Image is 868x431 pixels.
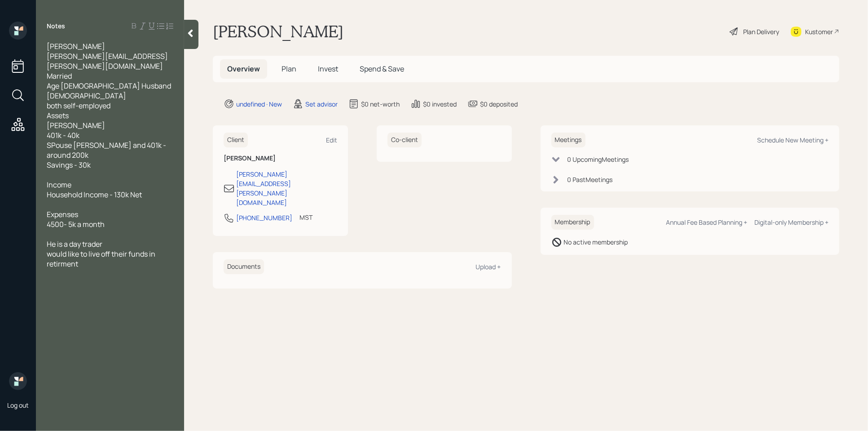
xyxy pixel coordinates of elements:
span: both self-employed [47,101,110,111]
div: 0 Past Meeting s [568,175,613,184]
span: Savings - 30k [47,160,91,170]
div: $0 deposited [480,99,518,109]
h6: Membership [551,215,594,230]
span: Spend & Save [360,64,404,74]
h6: [PERSON_NAME] [224,155,337,162]
h6: Documents [224,259,264,274]
span: [PERSON_NAME][EMAIL_ADDRESS][PERSON_NAME][DOMAIN_NAME] [47,51,168,71]
h6: Co-client [388,133,422,147]
div: undefined · New [236,99,282,109]
div: Digital-only Membership + [754,218,828,227]
span: 4500- 5k a month [47,219,105,229]
img: retirable_logo.png [9,372,27,390]
span: would like to live off their funds in retirment [47,249,157,269]
span: [PERSON_NAME] [47,41,105,51]
span: Married [47,71,72,81]
h6: Client [224,133,248,147]
div: Log out [7,401,29,409]
h1: [PERSON_NAME] [213,22,344,41]
span: Plan [282,64,296,74]
span: Household Income - 130k Net [47,190,142,200]
span: Invest [318,64,338,74]
div: Set advisor [305,99,338,109]
span: 401k - 40k [47,130,79,140]
div: [PHONE_NUMBER] [236,213,292,222]
div: Annual Fee Based Planning + [666,218,747,227]
div: Plan Delivery [743,27,779,36]
span: He is a day trader [47,239,102,249]
h6: Meetings [551,133,586,147]
span: SPouse [PERSON_NAME] and 401k - around 200k [47,140,167,160]
span: Age [DEMOGRAPHIC_DATA] Husband [DEMOGRAPHIC_DATA] [47,81,172,101]
div: MST [300,213,313,222]
label: Notes [47,22,65,31]
div: Edit [326,136,337,144]
span: Overview [227,64,260,74]
div: 0 Upcoming Meeting s [568,155,629,164]
div: No active membership [564,237,628,247]
span: Assets [47,111,69,120]
div: $0 net-worth [361,99,400,109]
div: $0 invested [423,99,457,109]
span: Income [47,180,71,190]
div: Upload + [476,262,501,271]
span: [PERSON_NAME] [47,120,105,130]
div: Kustomer [805,27,833,36]
div: [PERSON_NAME][EMAIL_ADDRESS][PERSON_NAME][DOMAIN_NAME] [236,169,337,207]
span: Expenses [47,209,78,219]
div: Schedule New Meeting + [757,136,828,144]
